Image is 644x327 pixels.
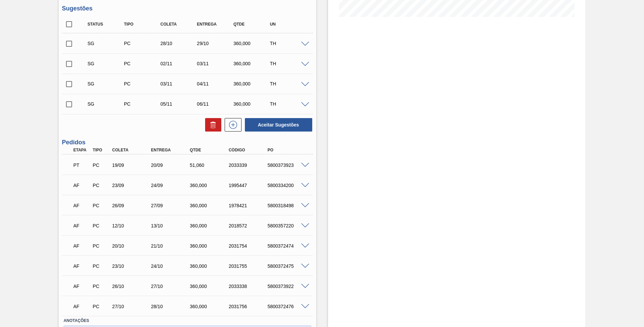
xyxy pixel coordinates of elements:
[73,183,90,188] p: AF
[72,239,92,253] div: Aguardando Faturamento
[266,243,309,249] div: 5800372474
[188,243,232,249] div: 360,000
[122,81,163,86] div: Pedido de Compra
[227,223,270,228] div: 2018572
[86,22,127,27] div: Status
[149,162,193,168] div: 20/09/2025
[91,203,111,208] div: Pedido de Compra
[266,162,309,168] div: 5800373923
[110,183,154,188] div: 23/09/2025
[62,139,313,146] h3: Pedidos
[159,81,199,86] div: 03/11/2025
[64,316,311,326] label: Anotações
[72,218,92,233] div: Aguardando Faturamento
[232,41,272,46] div: 360,000
[122,61,163,66] div: Pedido de Compra
[91,304,111,309] div: Pedido de Compra
[188,284,232,289] div: 360,000
[188,223,232,228] div: 360,000
[110,304,154,309] div: 27/10/2025
[73,203,90,208] p: AF
[266,183,309,188] div: 5800334200
[72,198,92,213] div: Aguardando Faturamento
[73,304,90,309] p: AF
[149,263,193,269] div: 24/10/2025
[266,263,309,269] div: 5800372475
[86,41,127,46] div: Sugestão Criada
[149,183,193,188] div: 24/09/2025
[266,148,309,152] div: PO
[72,299,92,314] div: Aguardando Faturamento
[159,101,199,107] div: 05/11/2025
[122,41,163,46] div: Pedido de Compra
[72,279,92,294] div: Aguardando Faturamento
[110,223,154,228] div: 12/10/2025
[159,41,199,46] div: 28/10/2025
[195,81,236,86] div: 04/11/2025
[227,304,270,309] div: 2031756
[149,304,193,309] div: 28/10/2025
[73,263,90,269] p: AF
[149,223,193,228] div: 13/10/2025
[86,101,127,107] div: Sugestão Criada
[195,41,236,46] div: 29/10/2025
[91,148,111,152] div: Tipo
[149,203,193,208] div: 27/09/2025
[241,117,313,132] div: Aceitar Sugestões
[202,118,221,132] div: Excluir Sugestões
[266,203,309,208] div: 5800318498
[73,223,90,228] p: AF
[188,148,232,152] div: Qtde
[149,284,193,289] div: 27/10/2025
[91,243,111,249] div: Pedido de Compra
[110,162,154,168] div: 19/09/2025
[110,284,154,289] div: 26/10/2025
[110,243,154,249] div: 20/10/2025
[110,148,154,152] div: Coleta
[91,162,111,168] div: Pedido de Compra
[159,61,199,66] div: 02/11/2025
[159,22,199,27] div: Coleta
[227,284,270,289] div: 2033338
[268,61,309,66] div: TH
[227,243,270,249] div: 2031754
[195,101,236,107] div: 06/11/2025
[266,304,309,309] div: 5800372476
[195,61,236,66] div: 03/11/2025
[149,243,193,249] div: 21/10/2025
[268,22,309,27] div: UN
[86,61,127,66] div: Sugestão Criada
[227,183,270,188] div: 1995447
[110,203,154,208] div: 26/09/2025
[149,148,193,152] div: Entrega
[62,5,313,12] h3: Sugestões
[73,243,90,249] p: AF
[72,178,92,193] div: Aguardando Faturamento
[72,259,92,274] div: Aguardando Faturamento
[232,81,272,86] div: 360,000
[122,101,163,107] div: Pedido de Compra
[188,162,232,168] div: 51,060
[91,223,111,228] div: Pedido de Compra
[72,158,92,173] div: Pedido em Trânsito
[227,148,270,152] div: Código
[122,22,163,27] div: Tipo
[221,118,241,132] div: Nova sugestão
[266,223,309,228] div: 5800357220
[86,81,127,86] div: Sugestão Criada
[91,284,111,289] div: Pedido de Compra
[232,22,272,27] div: Qtde
[245,118,312,132] button: Aceitar Sugestões
[227,203,270,208] div: 1978421
[188,304,232,309] div: 360,000
[268,81,309,86] div: TH
[91,263,111,269] div: Pedido de Compra
[188,203,232,208] div: 360,000
[227,162,270,168] div: 2033339
[73,284,90,289] p: AF
[72,148,92,152] div: Etapa
[268,101,309,107] div: TH
[227,263,270,269] div: 2031755
[188,183,232,188] div: 360,000
[188,263,232,269] div: 360,000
